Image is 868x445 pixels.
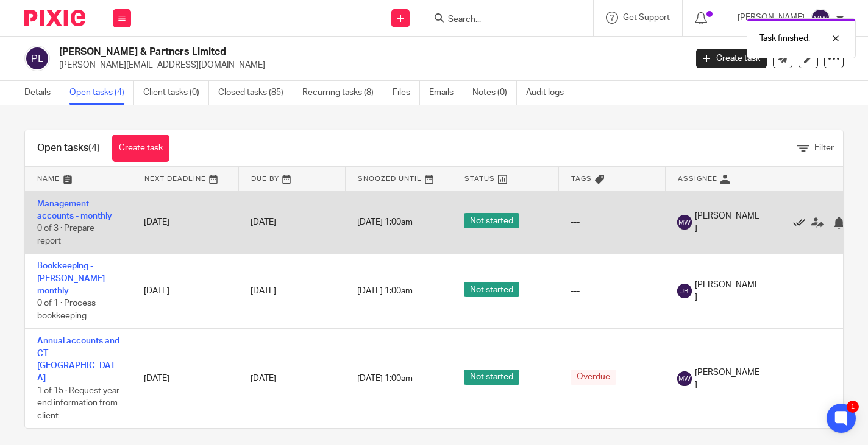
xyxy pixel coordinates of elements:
span: [PERSON_NAME] [695,210,759,235]
div: --- [571,285,653,297]
span: [DATE] [251,287,276,295]
span: [PERSON_NAME] [695,366,759,391]
span: 1 of 15 · Request year end information from client [37,387,119,420]
span: Status [464,175,495,182]
span: Not started [464,370,519,385]
img: Pixie [24,10,85,26]
a: Client tasks (0) [143,81,209,105]
img: svg%3E [24,46,50,71]
h2: [PERSON_NAME] & Partners Limited [59,46,554,58]
img: svg%3E [811,9,830,28]
a: Open tasks (4) [69,81,134,105]
a: Management accounts - monthly [37,200,112,220]
span: 0 of 1 · Process bookkeeping [37,299,96,320]
a: Bookkeeping - [PERSON_NAME] monthly [37,262,105,295]
a: Files [393,81,420,105]
img: svg%3E [677,215,692,230]
span: Overdue [571,370,616,385]
div: --- [571,216,653,228]
div: 1 [847,401,859,413]
span: Not started [464,282,519,297]
span: [PERSON_NAME] [695,279,759,304]
span: Tags [571,175,592,182]
img: svg%3E [677,371,692,386]
a: Notes (0) [472,81,517,105]
span: Not started [464,213,519,228]
span: [DATE] [251,218,276,226]
span: [DATE] 1:00am [357,374,413,383]
a: Create task [112,135,169,162]
span: [DATE] 1:00am [357,287,413,295]
a: Mark as done [793,216,811,228]
span: 0 of 3 · Prepare report [37,224,94,245]
span: (4) [88,143,100,153]
a: Recurring tasks (8) [302,81,383,105]
a: Closed tasks (85) [218,81,293,105]
a: Audit logs [526,81,573,105]
span: Filter [814,144,834,152]
td: [DATE] [132,191,238,254]
a: Create task [696,49,767,68]
img: svg%3E [677,284,692,298]
a: Annual accounts and CT - [GEOGRAPHIC_DATA] [37,337,119,382]
p: [PERSON_NAME][EMAIL_ADDRESS][DOMAIN_NAME] [59,59,678,71]
a: Details [24,81,60,105]
span: Snoozed Until [358,175,422,182]
h1: Open tasks [37,142,100,155]
p: Task finished. [759,32,810,44]
a: Emails [429,81,463,105]
td: [DATE] [132,329,238,428]
span: [DATE] 1:00am [357,218,413,226]
td: [DATE] [132,254,238,329]
span: [DATE] [251,374,276,383]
